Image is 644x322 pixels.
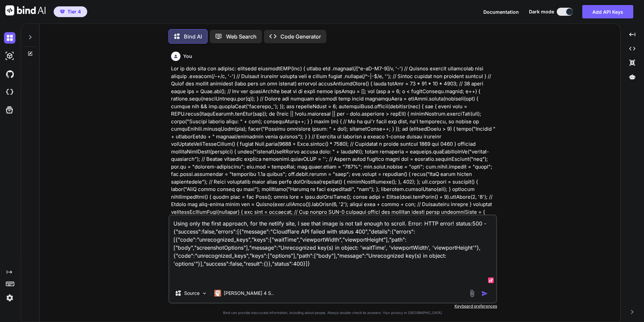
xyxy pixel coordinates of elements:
[54,6,87,17] button: premiumTier 4
[183,53,192,60] h6: You
[214,290,221,297] img: Claude 4 Sonnet
[4,68,15,80] img: githubDark
[168,310,497,315] p: Bind can provide inaccurate information, including about people. Always double-check its answers....
[5,5,46,15] img: Bind AI
[582,5,633,18] button: Add API Keys
[280,33,321,41] p: Code Generator
[468,289,476,297] img: attachment
[4,86,15,98] img: cloudideIcon
[481,290,488,297] img: icon
[60,10,65,14] img: premium
[4,50,15,62] img: darkAi-studio
[226,33,257,41] p: Web Search
[529,8,554,15] span: Dark mode
[483,8,519,15] button: Documentation
[169,215,496,284] textarea: Using only the first approach, for the netlify site, I see that image is not tall enough to scrol...
[4,32,15,44] img: darkChat
[168,304,497,309] p: Keyboard preferences
[4,292,15,304] img: settings
[184,33,202,41] p: Bind AI
[202,291,207,296] img: Pick Models
[67,8,81,15] span: Tier 4
[224,290,274,297] p: [PERSON_NAME] 4 S..
[184,290,200,297] p: Source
